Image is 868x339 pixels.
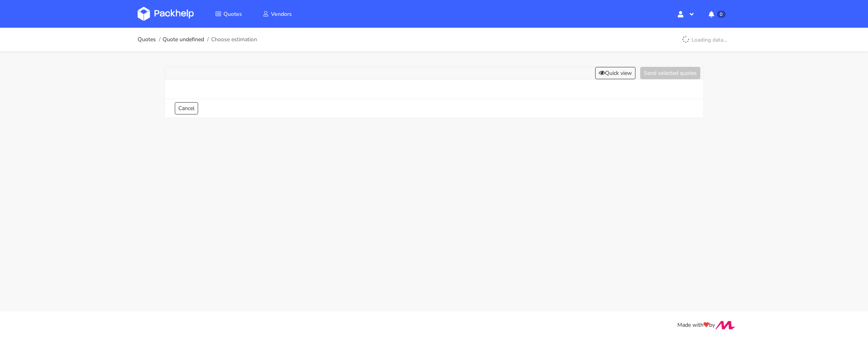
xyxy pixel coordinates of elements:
[138,32,257,48] nav: breadcrumb
[640,67,700,79] button: Send selected quotes
[253,7,301,21] a: Vendors
[206,7,252,21] a: Quotes
[163,36,204,43] a: Quote undefined
[595,67,635,79] button: Quick view
[223,10,242,18] span: Quotes
[677,33,731,46] p: Loading data...
[138,36,156,43] a: Quotes
[271,10,292,18] span: Vendors
[175,102,198,114] a: Cancel
[717,11,725,18] span: 0
[715,321,736,329] img: Move Closer
[211,36,257,43] span: Choose estimation
[138,7,194,21] img: Dashboard
[127,321,741,330] div: Made with by
[702,7,730,21] button: 0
